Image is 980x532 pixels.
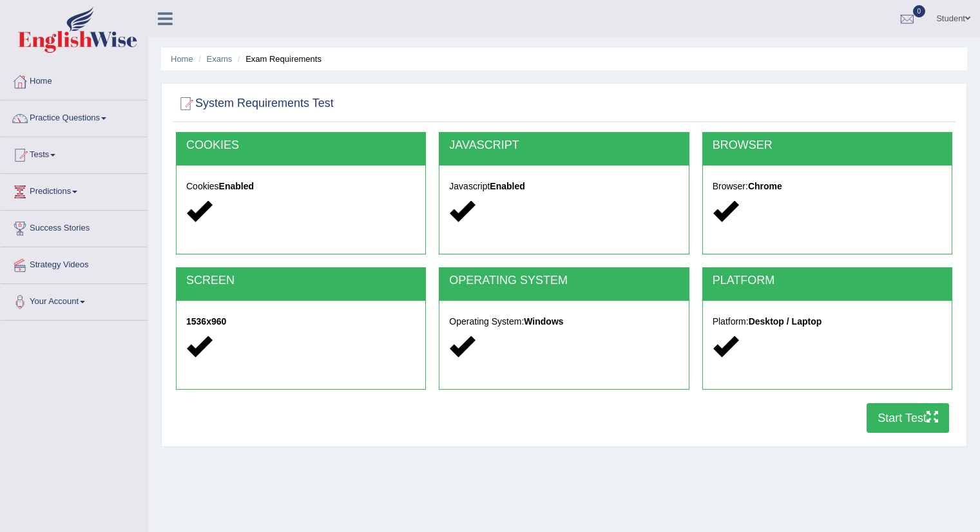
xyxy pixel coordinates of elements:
[171,54,193,64] a: Home
[1,211,148,243] a: Success Stories
[490,181,524,191] strong: Enabled
[449,139,678,152] h2: JAVASCRIPT
[207,54,233,64] a: Exams
[748,181,782,191] strong: Chrome
[219,181,254,191] strong: Enabled
[867,403,949,433] button: Start Test
[186,316,226,327] strong: 1536x960
[524,316,563,327] strong: Windows
[1,174,148,206] a: Predictions
[1,100,148,133] a: Practice Questions
[713,182,942,191] h5: Browser:
[186,274,416,287] h2: SCREEN
[449,317,678,327] h5: Operating System:
[186,139,416,152] h2: COOKIES
[1,284,148,316] a: Your Account
[749,316,822,327] strong: Desktop / Laptop
[1,137,148,169] a: Tests
[713,139,942,152] h2: BROWSER
[176,94,334,113] h2: System Requirements Test
[1,64,148,96] a: Home
[713,274,942,287] h2: PLATFORM
[449,182,678,191] h5: Javascript
[186,182,416,191] h5: Cookies
[235,53,322,65] li: Exam Requirements
[713,317,942,327] h5: Platform:
[1,247,148,280] a: Strategy Videos
[913,5,926,17] span: 0
[449,274,678,287] h2: OPERATING SYSTEM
